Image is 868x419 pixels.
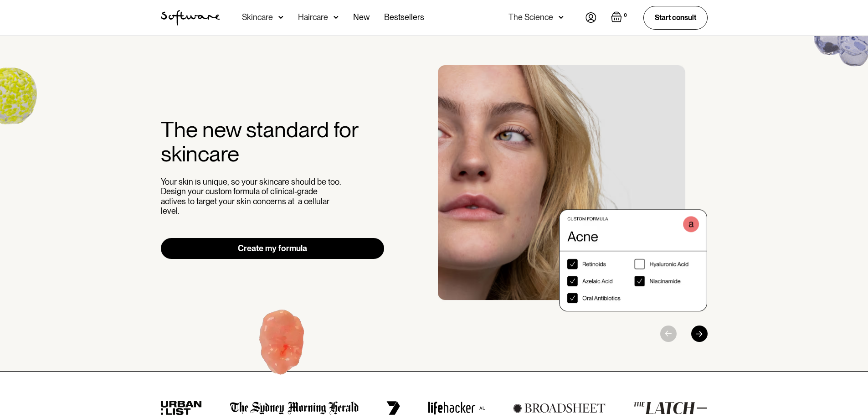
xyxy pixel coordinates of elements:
[278,13,283,22] img: arrow down
[334,13,339,22] img: arrow down
[633,402,707,414] img: the latch logo
[161,10,220,26] img: Software Logo
[622,11,629,20] div: 0
[513,403,606,413] img: broadsheet logo
[242,13,273,22] div: Skincare
[428,401,485,415] img: lifehacker logo
[298,13,328,22] div: Haircare
[643,6,708,29] a: Start consult
[691,326,708,342] div: Next slide
[161,118,385,166] h2: The new standard for skincare
[438,65,708,311] div: 1 / 3
[226,290,339,402] img: Hydroquinone (skin lightening agent)
[230,401,359,415] img: the Sydney morning herald logo
[161,401,202,415] img: urban list logo
[508,13,553,22] div: The Science
[161,238,385,259] a: Create my formula
[559,13,564,22] img: arrow down
[611,11,629,24] a: Open empty cart
[161,10,220,26] a: home
[161,177,343,216] p: Your skin is unique, so your skincare should be too. Design your custom formula of clinical-grade...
